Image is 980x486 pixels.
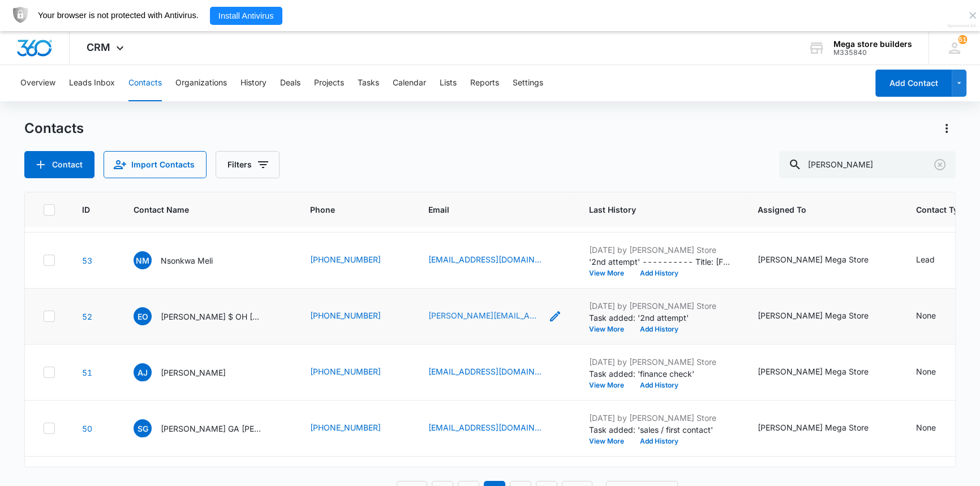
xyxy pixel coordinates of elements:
[82,312,92,321] a: Navigate to contact details page for Erin OH $ OH Rudy
[632,270,686,277] button: Add History
[833,49,912,57] div: account id
[128,65,162,101] button: Contacts
[310,365,381,377] a: [PHONE_NUMBER]
[87,41,110,53] span: CRM
[875,70,952,97] button: Add Contact
[428,422,562,435] div: Email - sethmzambrana@gmail.com - Select to Edit Field
[428,204,545,216] span: Email
[240,65,267,101] button: History
[916,204,968,216] span: Contact Type
[310,309,381,321] a: [PHONE_NUMBER]
[428,309,562,323] div: Email - erin.e.rudy@gmail.com - Select to Edit Field
[779,151,956,178] input: Search Contacts
[916,253,935,265] div: Lead
[589,256,730,268] p: '2nd attempt' ---------- Title: [From]2nd attempt [To]sales Details: [From] 1 [To] f/up
[175,65,227,101] button: Organizations
[310,309,401,323] div: Phone - (216) 633-9089 - Select to Edit Field
[310,422,381,433] a: [PHONE_NUMBER]
[916,365,936,377] div: None
[833,40,912,49] div: account name
[82,368,92,377] a: Navigate to contact details page for Alexander Jones
[216,151,280,178] button: Filters
[916,422,956,435] div: Contact Type - None - Select to Edit Field
[134,251,152,269] span: NM
[931,156,949,174] button: Clear
[916,365,956,379] div: Contact Type - None - Select to Edit Field
[589,368,730,380] p: Task added: 'finance check'
[916,422,936,433] div: None
[82,256,92,265] a: Navigate to contact details page for Nsonkwa Meli
[758,422,889,435] div: Assigned To - John Mega Store - Select to Edit Field
[589,312,730,324] p: Task added: '2nd attempt'
[513,65,543,101] button: Settings
[82,204,90,216] span: ID
[929,31,980,64] div: notifications count
[589,204,714,216] span: Last History
[632,438,686,445] button: Add History
[161,367,226,379] p: [PERSON_NAME]
[134,251,233,269] div: Contact Name - Nsonkwa Meli - Select to Edit Field
[314,65,344,101] button: Projects
[134,363,246,381] div: Contact Name - Alexander Jones - Select to Edit Field
[916,309,936,321] div: None
[632,382,686,389] button: Add History
[632,326,686,333] button: Add History
[24,151,94,178] button: Add Contact
[758,365,889,379] div: Assigned To - John Mega Store - Select to Edit Field
[916,309,956,323] div: Contact Type - None - Select to Edit Field
[589,382,632,389] button: View More
[428,365,562,379] div: Email - lexjones75@gmail.com - Select to Edit Field
[758,204,872,216] span: Assigned To
[440,65,457,101] button: Lists
[428,422,541,433] a: [EMAIL_ADDRESS][DOMAIN_NAME]
[70,31,144,64] div: CRM
[358,65,379,101] button: Tasks
[161,423,263,435] p: [PERSON_NAME] GA [PERSON_NAME]
[589,412,730,424] p: [DATE] by [PERSON_NAME] Store
[958,35,967,44] div: notifications count
[758,422,869,433] div: [PERSON_NAME] Mega Store
[134,363,152,381] span: AJ
[161,311,263,322] p: [PERSON_NAME] $ OH [PERSON_NAME]
[589,356,730,368] p: [DATE] by [PERSON_NAME] Store
[134,307,152,325] span: EO
[758,253,869,265] div: [PERSON_NAME] Mega Store
[393,65,426,101] button: Calendar
[20,65,55,101] button: Overview
[280,65,300,101] button: Deals
[428,253,541,265] a: [EMAIL_ADDRESS][DOMAIN_NAME]
[916,253,955,267] div: Contact Type - Lead - Select to Edit Field
[589,300,730,312] p: [DATE] by [PERSON_NAME] Store
[104,151,207,178] button: Import Contacts
[470,65,499,101] button: Reports
[758,309,889,323] div: Assigned To - John Mega Store - Select to Edit Field
[758,253,889,267] div: Assigned To - John Mega Store - Select to Edit Field
[428,309,541,321] a: [PERSON_NAME][EMAIL_ADDRESS][PERSON_NAME][DOMAIN_NAME]
[161,255,213,266] p: Nsonkwa Meli
[134,419,152,437] span: SG
[589,438,632,445] button: View More
[310,204,385,216] span: Phone
[310,422,401,435] div: Phone - (469) 662-4162 - Select to Edit Field
[428,253,562,267] div: Email - Nsonkwameli75@yahoo.com - Select to Edit Field
[428,365,541,377] a: [EMAIL_ADDRESS][DOMAIN_NAME]
[310,253,381,265] a: [PHONE_NUMBER]
[589,270,632,277] button: View More
[958,35,967,44] span: 51
[589,244,730,256] p: [DATE] by [PERSON_NAME] Store
[758,309,869,321] div: [PERSON_NAME] Mega Store
[589,424,730,436] p: Task added: 'sales / first contact'
[758,365,869,377] div: [PERSON_NAME] Mega Store
[589,326,632,333] button: View More
[310,365,401,379] div: Phone - (614) 632-8383 - Select to Edit Field
[69,65,115,101] button: Leads Inbox
[310,253,401,267] div: Phone - (240) 817-4425 - Select to Edit Field
[134,307,283,325] div: Contact Name - Erin OH $ OH Rudy - Select to Edit Field
[82,424,92,433] a: Navigate to contact details page for Seth GA Zambrana
[24,120,84,137] h1: Contacts
[134,419,283,437] div: Contact Name - Seth GA Zambrana - Select to Edit Field
[134,204,267,216] span: Contact Name
[938,119,956,137] button: Actions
